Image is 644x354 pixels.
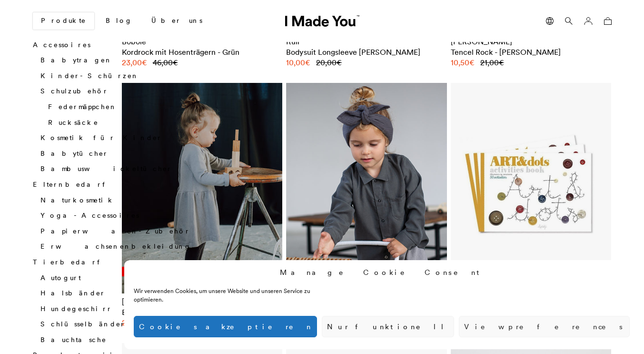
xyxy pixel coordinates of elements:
a: Elternbedarf [33,180,109,189]
a: ART&DOTS - Aktivitätenbuch -50% [451,83,612,293]
span: € [499,58,504,67]
button: Cookies akzeptieren [134,316,317,337]
a: Blog [98,13,140,29]
a: Kosmetik für Kinder [40,134,162,142]
a: Accessoires [33,40,90,49]
a: Kinder-Schürzen [40,71,139,80]
span: € [469,58,475,67]
a: Bobole Kordrock mit Hosenträgern - Grün 46,00€ 23,00€ [122,36,283,68]
h2: Kordrock mit Hosenträgern - Grün [122,47,283,57]
bdi: 10,50 [451,58,475,67]
a: Hundegeschirr [40,304,112,313]
img: Bluse Tencel - Grau [286,83,447,293]
a: Erwachsenenbekleidung [40,243,191,251]
button: Nur funktionell [322,316,454,337]
a: Naturkosmetik [40,196,115,204]
bdi: 21,00 [480,58,504,67]
a: Rucksäcke [48,118,99,127]
div: Manage Cookie Consent [280,267,484,277]
a: [PERSON_NAME] Tencel Rock - [PERSON_NAME] 21,00€ 10,50€ [451,36,612,68]
div: Wir verwenden Cookies, um unsere Website und unseren Service zu optimieren. [134,287,340,304]
a: Bambuswickeltücher [40,165,172,173]
a: Ituli Bodysuit Longsleeve [PERSON_NAME] 20,00€ 10,00€ [286,36,447,68]
a: Baumwolle Kleid - Grau -50% [122,83,283,293]
h2: Tencel Rock - [PERSON_NAME] [451,47,612,57]
a: Bluse Tencel - Grau -50% [286,83,447,293]
a: Babytragen [40,56,112,65]
a: Babytücher [40,149,109,158]
bdi: 20,00 [316,58,342,67]
span: € [305,58,310,67]
h2: Bodysuit Longsleeve [PERSON_NAME] [286,47,447,57]
a: Tierbedarf [33,258,104,266]
a: Schlüsselbänder [40,320,126,329]
a: Papierwaren-Zubehör [40,227,190,235]
a: Halsbänder [40,289,106,297]
a: Produkte [33,12,94,30]
a: Yoga-Accessoires [40,212,139,220]
a: Autogurt [40,273,81,282]
a: Bauchtasche [40,335,107,344]
bdi: 10,00 [286,58,310,67]
a: Schulzubehör [40,87,109,96]
a: Federmäppchen [48,102,117,111]
button: View preferences [459,316,630,337]
img: ART&DOTS - Aktivitätenbuch [459,93,604,283]
a: Über uns [144,13,210,29]
img: Baumwolle Kleid - Grau [122,83,283,293]
span: € [337,58,342,67]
